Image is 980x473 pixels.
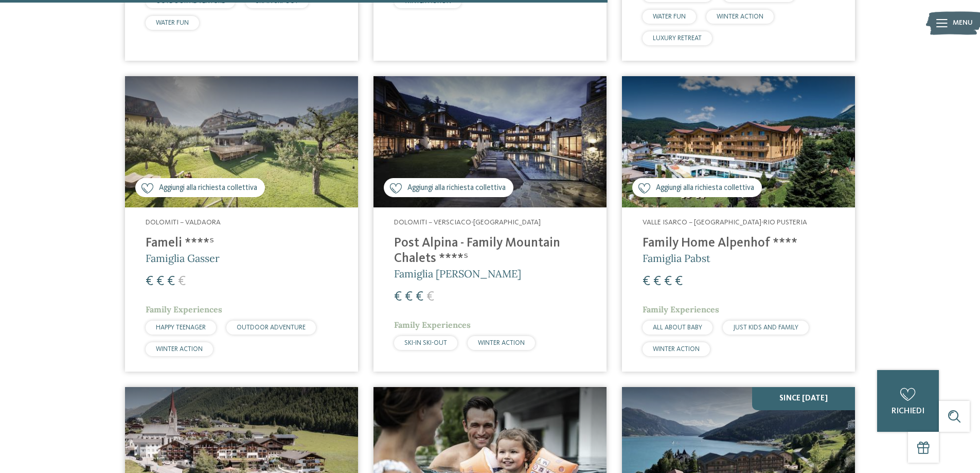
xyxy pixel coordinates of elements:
[622,76,855,371] a: Cercate un hotel per famiglie? Qui troverete solo i migliori! Aggiungi alla richiesta collettiva ...
[478,340,525,346] span: WINTER ACTION
[656,183,754,194] span: Aggiungi alla richiesta collettiva
[405,290,413,304] span: €
[416,290,423,304] span: €
[733,324,798,331] span: JUST KIDS AND FAMILY
[146,252,220,265] span: Famiglia Gasser
[643,304,719,314] span: Family Experiences
[653,324,702,331] span: ALL ABOUT BABY
[622,76,855,207] img: Family Home Alpenhof ****
[717,13,763,20] span: WINTER ACTION
[892,407,924,415] span: richiedi
[167,275,175,288] span: €
[643,275,650,288] span: €
[407,183,506,194] span: Aggiungi alla richiesta collettiva
[643,236,834,251] h4: Family Home Alpenhof ****
[237,324,306,331] span: OUTDOOR ADVENTURE
[146,219,221,226] span: Dolomiti – Valdaora
[404,340,447,346] span: SKI-IN SKI-OUT
[394,290,402,304] span: €
[394,267,521,280] span: Famiglia [PERSON_NAME]
[156,346,203,353] span: WINTER ACTION
[675,275,683,288] span: €
[426,290,434,304] span: €
[643,252,710,265] span: Famiglia Pabst
[653,346,700,353] span: WINTER ACTION
[156,20,189,26] span: WATER FUN
[643,219,807,226] span: Valle Isarco – [GEOGRAPHIC_DATA]-Rio Pusteria
[653,13,686,20] span: WATER FUN
[394,236,586,267] h4: Post Alpina - Family Mountain Chalets ****ˢ
[373,76,607,207] img: Post Alpina - Family Mountain Chalets ****ˢ
[394,219,541,226] span: Dolomiti – Versciaco-[GEOGRAPHIC_DATA]
[156,275,164,288] span: €
[146,304,222,314] span: Family Experiences
[664,275,672,288] span: €
[146,275,153,288] span: €
[653,35,702,42] span: LUXURY RETREAT
[125,76,358,207] img: Cercate un hotel per famiglie? Qui troverete solo i migliori!
[394,320,471,330] span: Family Experiences
[125,76,358,371] a: Cercate un hotel per famiglie? Qui troverete solo i migliori! Aggiungi alla richiesta collettiva ...
[159,183,257,194] span: Aggiungi alla richiesta collettiva
[653,275,661,288] span: €
[156,324,206,331] span: HAPPY TEENAGER
[178,275,186,288] span: €
[373,76,607,371] a: Cercate un hotel per famiglie? Qui troverete solo i migliori! Aggiungi alla richiesta collettiva ...
[877,370,939,432] a: richiedi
